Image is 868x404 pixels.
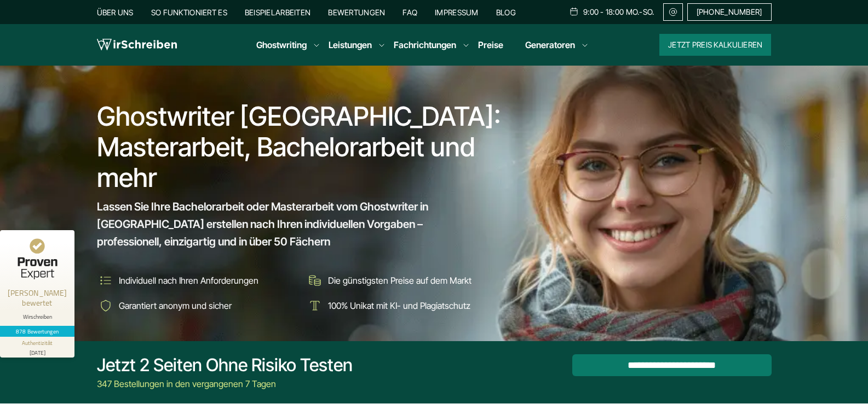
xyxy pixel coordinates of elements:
[256,38,307,51] a: Ghostwriting
[97,297,298,314] li: Garantiert anonym und sicher
[478,39,503,50] a: Preise
[328,8,385,17] a: Bewertungen
[306,272,508,289] li: Die günstigsten Preise auf dem Markt
[97,354,353,376] div: Jetzt 2 Seiten ohne Risiko testen
[306,297,324,314] img: 100% Unikat mit KI- und Plagiatschutz
[668,8,678,16] img: Email
[97,377,353,390] div: 347 Bestellungen in den vergangenen 7 Tagen
[525,38,575,51] a: Generatoren
[151,8,227,17] a: So funktioniert es
[97,37,177,53] img: logo wirschreiben
[687,3,772,21] a: [PHONE_NUMBER]
[394,38,456,51] a: Fachrichtungen
[97,272,114,289] img: Individuell nach Ihren Anforderungen
[97,272,298,289] li: Individuell nach Ihren Anforderungen
[97,8,134,17] a: Über uns
[583,8,654,16] span: 9:00 - 18:00 Mo.-So.
[4,313,70,320] div: Wirschreiben
[4,347,70,355] div: [DATE]
[97,198,488,250] span: Lassen Sie Ihre Bachelorarbeit oder Masterarbeit vom Ghostwriter in [GEOGRAPHIC_DATA] erstellen n...
[496,8,516,17] a: Blog
[569,7,579,16] img: Schedule
[97,101,509,193] h1: Ghostwriter [GEOGRAPHIC_DATA]: Masterarbeit, Bachelorarbeit und mehr
[306,297,508,314] li: 100% Unikat mit KI- und Plagiatschutz
[403,8,417,17] a: FAQ
[329,38,372,51] a: Leistungen
[306,272,324,289] img: Die günstigsten Preise auf dem Markt
[435,8,479,17] a: Impressum
[245,8,311,17] a: Beispielarbeiten
[659,34,771,56] button: Jetzt Preis kalkulieren
[22,339,53,347] div: Authentizität
[97,297,114,314] img: Garantiert anonym und sicher
[697,8,762,16] span: [PHONE_NUMBER]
